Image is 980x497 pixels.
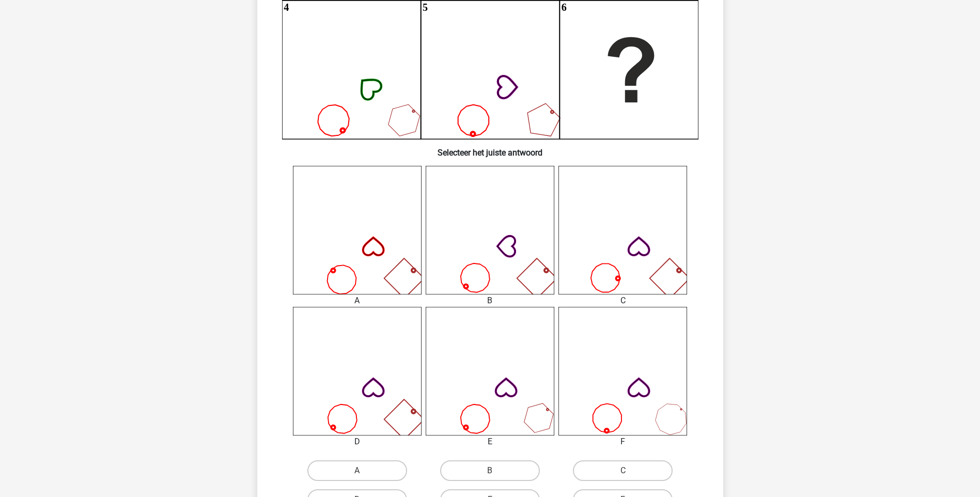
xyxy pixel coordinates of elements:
[561,2,566,13] text: 6
[307,460,407,481] label: A
[284,2,289,13] text: 4
[551,294,695,307] div: C
[440,460,540,481] label: B
[551,436,695,448] div: F
[274,139,707,158] h6: Selecteer het juiste antwoord
[423,2,428,13] text: 5
[418,436,562,448] div: E
[418,294,562,307] div: B
[285,294,429,307] div: A
[573,460,673,481] label: C
[285,436,429,448] div: D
